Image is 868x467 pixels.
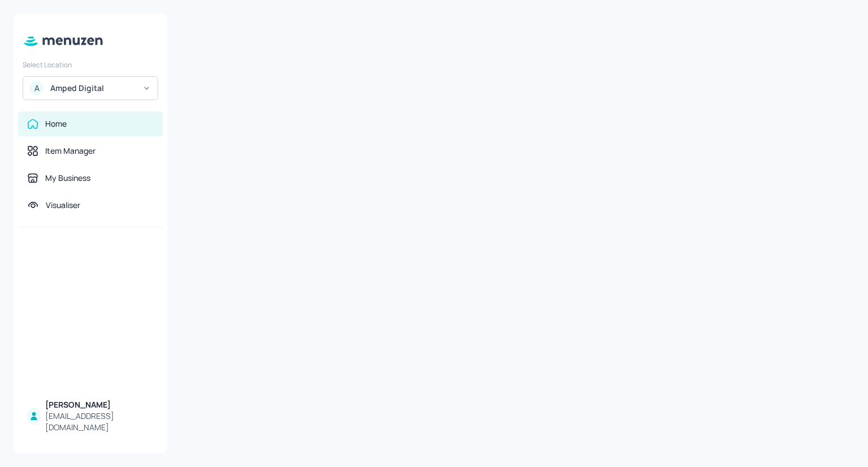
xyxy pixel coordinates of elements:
[45,399,154,410] div: [PERSON_NAME]
[46,200,80,211] div: Visualiser
[23,60,158,70] div: Select Location
[45,145,96,157] div: Item Manager
[45,410,154,433] div: [EMAIL_ADDRESS][DOMAIN_NAME]
[45,172,90,184] div: My Business
[30,81,44,95] div: A
[50,83,136,94] div: Amped Digital
[45,118,67,129] div: Home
